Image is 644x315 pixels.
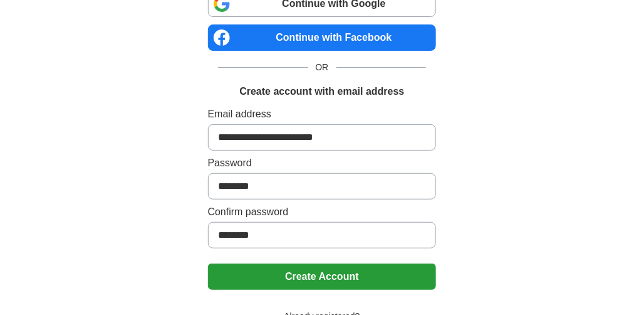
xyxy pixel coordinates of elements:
[239,84,404,99] h1: Create account with email address
[208,24,437,51] a: Continue with Facebook
[208,156,437,171] label: Password
[208,264,437,290] button: Create Account
[308,61,336,74] span: OR
[208,205,437,220] label: Confirm password
[208,107,437,122] label: Email address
